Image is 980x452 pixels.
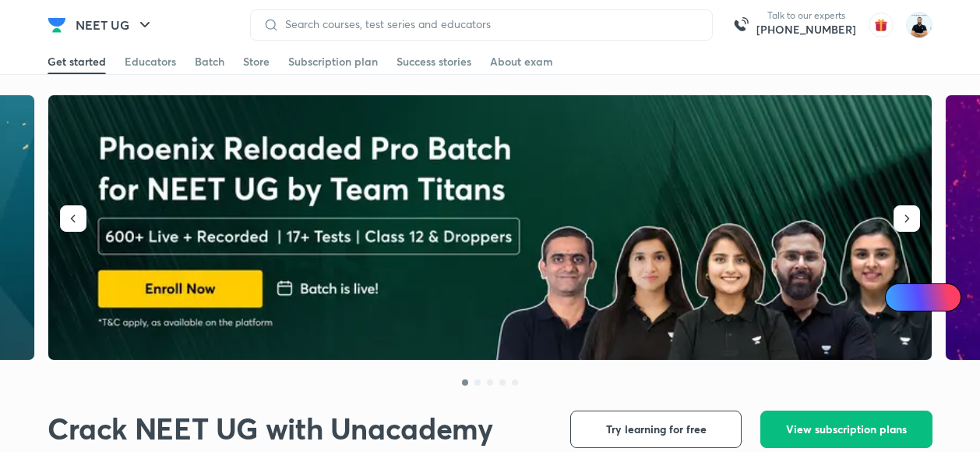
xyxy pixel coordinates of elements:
button: Try learning for free [570,411,742,448]
h1: Crack NEET UG with Unacademy [48,411,492,446]
span: Try learning for free [606,422,707,437]
a: Store [243,49,270,74]
a: Get started [48,49,106,74]
a: Ai Doubts [885,283,961,311]
div: About exam [490,54,553,69]
img: Company Logo [48,16,66,34]
a: Educators [125,49,176,74]
button: View subscription plans [760,411,932,448]
span: View subscription plans [786,422,907,437]
a: Success stories [397,49,471,74]
div: Educators [125,54,176,69]
a: Batch [195,49,224,74]
img: avatar [869,12,894,37]
a: [PHONE_NUMBER] [756,22,856,37]
a: Subscription plan [288,49,378,74]
button: NEET UG [66,9,164,41]
div: Store [243,54,270,69]
img: call-us [725,9,756,41]
div: Batch [195,54,224,69]
p: Talk to our experts [756,9,856,22]
a: About exam [490,49,553,74]
input: Search courses, test series and educators [279,18,700,30]
div: Get started [48,54,106,69]
img: Icon [894,291,907,304]
span: Ai Doubts [911,291,952,304]
div: Subscription plan [288,54,378,69]
img: Subhash Chandra Yadav [906,12,932,38]
div: Success stories [397,54,471,69]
